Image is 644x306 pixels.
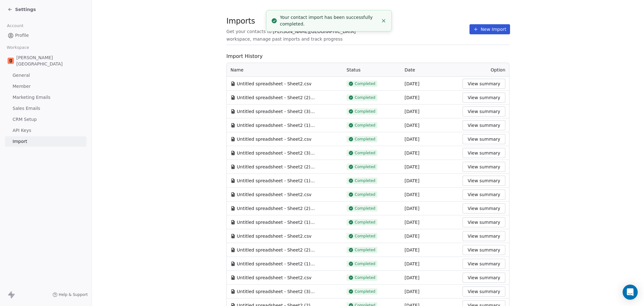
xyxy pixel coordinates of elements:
span: API Keys [13,127,31,134]
button: View summary [463,245,505,255]
span: Imports [226,16,469,26]
a: Help & Support [53,292,88,297]
span: [PERSON_NAME][GEOGRAPHIC_DATA] [273,28,356,35]
span: Profile [15,32,29,39]
span: Untitled spreadsheet - Sheet2 (3).csv [237,108,315,115]
button: View summary [463,148,505,158]
a: General [5,70,86,81]
span: Completed [355,109,375,114]
span: Workspace [4,43,32,52]
div: [DATE] [405,219,455,225]
button: New Import [469,24,510,34]
a: Sales Emails [5,103,86,114]
span: Completed [355,275,375,280]
span: Completed [355,95,375,100]
div: [DATE] [405,233,455,239]
span: Completed [355,261,375,266]
button: View summary [463,79,505,89]
a: CRM Setup [5,114,86,125]
div: Your contact import has been successfully completed. [280,14,378,27]
div: [DATE] [405,108,455,115]
span: Untitled spreadsheet - Sheet2.csv [237,136,311,142]
span: General [13,72,30,79]
span: Untitled spreadsheet - Sheet2 (3).csv [237,150,315,156]
button: View summary [463,286,505,297]
span: Untitled spreadsheet - Sheet2 (2).csv [237,94,315,101]
span: Get your contacts to [226,28,272,35]
div: [DATE] [405,150,455,156]
div: [DATE] [405,136,455,142]
span: Completed [355,234,375,239]
button: View summary [463,93,505,103]
button: Close toast [380,17,388,25]
span: Name [230,67,243,73]
a: Import [5,136,86,147]
span: Untitled spreadsheet - Sheet2 (1).csv [237,219,315,225]
button: View summary [463,190,505,200]
div: [DATE] [405,178,455,184]
span: Untitled spreadsheet - Sheet2 (1).csv [237,122,315,128]
div: Open Intercom Messenger [623,285,638,300]
span: Completed [355,150,375,156]
button: View summary [463,259,505,269]
button: View summary [463,273,505,283]
span: Completed [355,289,375,294]
span: Status [347,67,361,72]
span: Untitled spreadsheet - Sheet2.csv [237,275,311,281]
button: View summary [463,176,505,186]
span: CRM Setup [13,116,37,123]
span: Completed [355,206,375,211]
span: Completed [355,220,375,225]
div: [DATE] [405,205,455,212]
img: Goela%20School%20Logos%20(4).png [8,58,14,64]
span: Untitled spreadsheet - Sheet2 (1).csv [237,261,315,267]
span: Completed [355,123,375,128]
span: Untitled spreadsheet - Sheet2.csv [237,191,311,198]
div: [DATE] [405,275,455,281]
span: Member [13,83,31,90]
span: Completed [355,137,375,142]
div: [DATE] [405,81,455,87]
span: Settings [15,6,36,13]
span: Account [4,21,26,31]
span: Completed [355,81,375,86]
a: Member [5,81,86,92]
a: Marketing Emails [5,92,86,103]
span: workspace, manage past imports and track progress [226,36,342,42]
a: Profile [5,30,86,41]
span: Untitled spreadsheet - Sheet2 (2).csv [237,164,315,170]
button: View summary [463,203,505,213]
a: Settings [8,6,36,13]
div: [DATE] [405,94,455,101]
span: Untitled spreadsheet - Sheet2.csv [237,81,311,87]
span: Marketing Emails [13,94,50,101]
button: View summary [463,120,505,130]
button: View summary [463,231,505,241]
span: Import [13,138,27,145]
span: Sales Emails [13,105,40,112]
a: API Keys [5,125,86,136]
div: [DATE] [405,122,455,128]
button: View summary [463,106,505,116]
span: Untitled spreadsheet - Sheet2 (2).csv [237,205,315,212]
span: Completed [355,192,375,197]
span: Option [491,67,505,72]
div: [DATE] [405,288,455,295]
button: View summary [463,217,505,227]
button: View summary [463,134,505,144]
button: View summary [463,162,505,172]
span: Untitled spreadsheet - Sheet2 (3).csv [237,288,315,295]
span: Completed [355,178,375,183]
div: [DATE] [405,261,455,267]
div: [DATE] [405,247,455,253]
span: [PERSON_NAME][GEOGRAPHIC_DATA] [16,54,84,67]
span: Completed [355,247,375,252]
span: Untitled spreadsheet - Sheet2 (1).csv [237,178,315,184]
div: [DATE] [405,164,455,170]
span: Completed [355,164,375,169]
div: [DATE] [405,191,455,198]
span: Date [405,67,415,72]
span: Untitled spreadsheet - Sheet2.csv [237,233,311,239]
span: Help & Support [59,292,88,297]
span: Untitled spreadsheet - Sheet2 (2).csv [237,247,315,253]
